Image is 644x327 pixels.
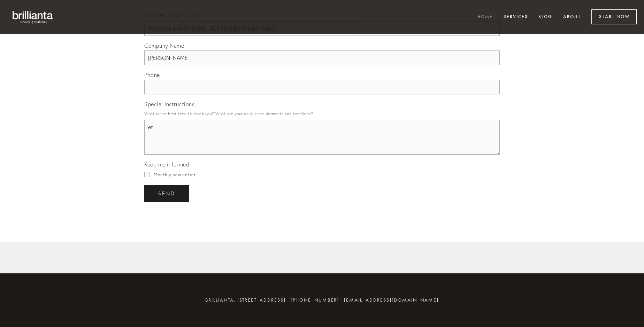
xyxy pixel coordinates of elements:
[144,120,500,155] textarea: et
[144,42,184,49] span: Company Name
[158,190,175,197] span: send
[144,185,189,202] button: sendsend
[7,7,59,27] img: brillianta - research, strategy, marketing
[473,11,497,23] a: Home
[205,297,286,303] span: brillianta, [STREET_ADDRESS]
[144,71,160,78] span: Phone
[144,172,150,177] input: Monthly newsletter
[154,172,195,177] span: Monthly newsletter
[291,297,339,303] span: [PHONE_NUMBER]
[499,11,532,23] a: Services
[144,101,194,108] span: Special Instructions
[559,11,585,23] a: About
[534,11,557,23] a: Blog
[344,297,439,303] a: [EMAIL_ADDRESS][DOMAIN_NAME]
[144,109,500,118] p: What is the best time to reach you? What are your unique requirements and timelines?
[144,161,189,168] span: Keep me informed
[591,9,637,24] a: Start Now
